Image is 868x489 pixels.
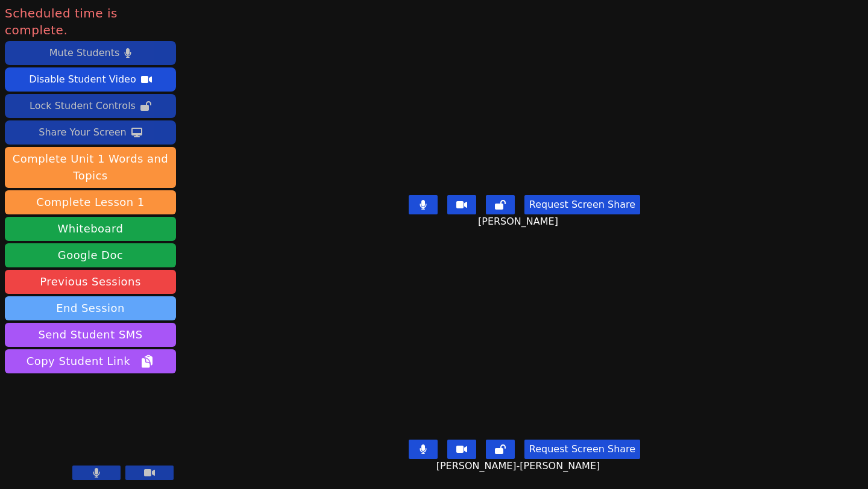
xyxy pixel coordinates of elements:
[29,70,136,89] div: Disable Student Video
[5,67,176,92] button: Disable Student Video
[30,96,136,116] div: Lock Student Controls
[5,217,176,241] button: Whiteboard
[5,147,176,188] button: Complete Unit 1 Words and Topics
[5,349,176,373] button: Copy Student Link
[5,190,176,214] button: Complete Lesson 1
[478,214,561,229] span: [PERSON_NAME]
[39,123,127,142] div: Share Your Screen
[5,270,176,294] a: Previous Sessions
[5,5,176,39] span: Scheduled time is complete.
[5,41,176,65] button: Mute Students
[5,323,176,347] button: Send Student SMS
[524,195,640,214] button: Request Screen Share
[5,296,176,320] button: End Session
[49,43,119,63] div: Mute Students
[436,459,603,473] span: [PERSON_NAME]-[PERSON_NAME]
[5,243,176,267] a: Google Doc
[524,440,640,459] button: Request Screen Share
[27,353,154,370] span: Copy Student Link
[5,120,176,145] button: Share Your Screen
[5,94,176,118] button: Lock Student Controls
